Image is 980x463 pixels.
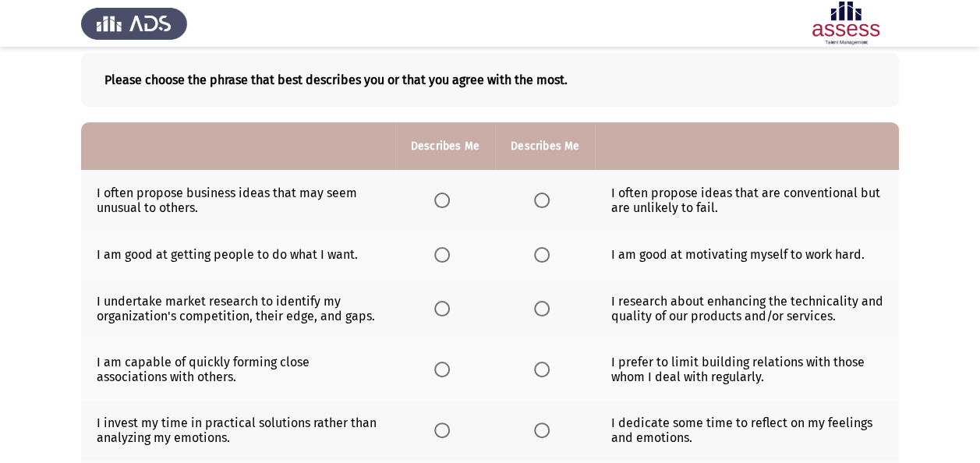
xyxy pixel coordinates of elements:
[395,122,495,170] th: Describes Me
[534,361,556,376] mat-radio-group: Select an option
[81,170,395,231] td: I often propose business ideas that may seem unusual to others.
[104,72,876,87] b: Please choose the phrase that best describes you or that you agree with the most.
[595,400,899,461] td: I dedicate some time to reflect on my feelings and emotions.
[793,2,899,45] img: Assessment logo of Potentiality Assessment R2 (EN/AR)
[434,422,456,436] mat-radio-group: Select an option
[595,170,899,231] td: I often propose ideas that are conventional but are unlikely to fail.
[495,122,595,170] th: Describes Me
[434,300,456,315] mat-radio-group: Select an option
[534,246,556,261] mat-radio-group: Select an option
[434,193,456,207] mat-radio-group: Select an option
[434,246,456,261] mat-radio-group: Select an option
[81,278,395,339] td: I undertake market research to identify my organization's competition, their edge, and gaps.
[81,2,187,45] img: Assess Talent Management logo
[595,231,899,278] td: I am good at motivating myself to work hard.
[534,300,556,315] mat-radio-group: Select an option
[595,339,899,400] td: I prefer to limit building relations with those whom I deal with regularly.
[81,339,395,400] td: I am capable of quickly forming close associations with others.
[534,422,556,436] mat-radio-group: Select an option
[595,278,899,339] td: I research about enhancing the technicality and quality of our products and/or services.
[81,231,395,278] td: I am good at getting people to do what I want.
[434,361,456,376] mat-radio-group: Select an option
[534,193,556,207] mat-radio-group: Select an option
[81,400,395,461] td: I invest my time in practical solutions rather than analyzing my emotions.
